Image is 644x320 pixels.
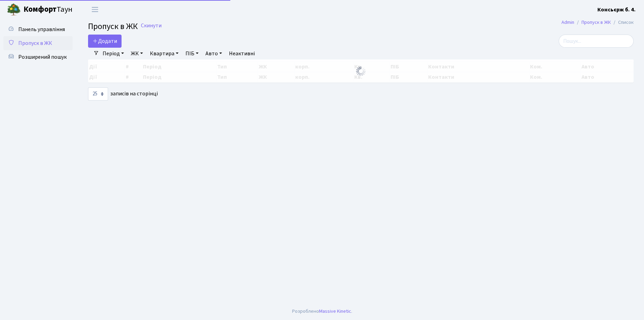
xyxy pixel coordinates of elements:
div: Розроблено . [292,308,352,315]
a: Додати [88,35,122,48]
a: Пропуск в ЖК [3,36,73,50]
a: Неактивні [226,48,258,59]
button: Переключити навігацію [86,4,104,15]
b: Консьєрж б. 4. [597,6,636,13]
a: ЖК [128,48,146,59]
span: Таун [23,4,73,16]
a: Розширений пошук [3,50,73,64]
li: Список [611,19,634,26]
select: записів на сторінці [88,87,108,101]
a: Пропуск в ЖК [581,19,611,26]
img: logo.png [7,3,21,17]
a: Квартира [147,48,181,59]
a: Період [100,48,127,59]
a: Massive Kinetic [319,308,351,315]
span: Пропуск в ЖК [18,39,52,47]
span: Панель управління [18,26,65,33]
a: Консьєрж б. 4. [597,6,636,14]
a: Авто [203,48,225,59]
a: ПІБ [183,48,201,59]
span: Розширений пошук [18,53,67,61]
label: записів на сторінці [88,87,158,101]
nav: breadcrumb [551,15,644,30]
input: Пошук... [559,35,634,48]
a: Панель управління [3,22,73,36]
b: Комфорт [23,4,57,15]
a: Скинути [141,22,162,29]
span: Пропуск в ЖК [88,20,138,32]
a: Admin [561,19,574,26]
img: Обробка... [355,66,366,77]
span: Додати [93,37,117,45]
